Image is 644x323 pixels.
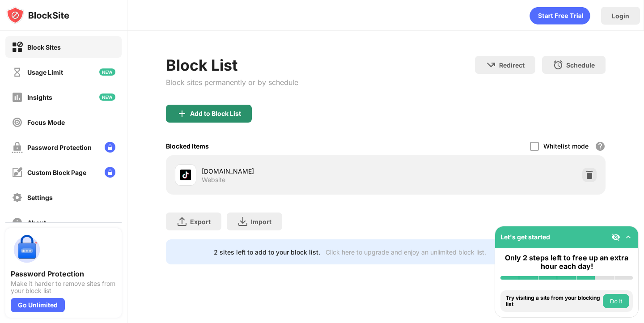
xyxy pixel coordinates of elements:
[11,280,116,294] div: Make it harder to remove sites from your block list
[202,176,225,184] div: Website
[603,294,629,308] button: Do it
[11,298,65,312] div: Go Unlimited
[12,67,23,78] img: time-usage-off.svg
[12,142,23,153] img: password-protection-off.svg
[12,167,23,178] img: customize-block-page-off.svg
[6,6,69,24] img: logo-blocksite.svg
[166,56,298,74] div: Block List
[12,92,23,103] img: insights-off.svg
[180,170,191,180] img: favicons
[11,234,43,266] img: push-password-protection.svg
[611,233,620,242] img: eye-not-visible.svg
[105,167,115,178] img: lock-menu.svg
[190,218,211,225] div: Export
[11,269,116,278] div: Password Protection
[27,119,65,126] div: Focus Mode
[27,93,52,101] div: Insights
[12,117,23,128] img: focus-off.svg
[214,248,320,256] div: 2 sites left to add to your block list.
[566,61,595,69] div: Schedule
[12,42,23,53] img: block-on.svg
[500,233,550,241] div: Let's get started
[27,68,63,76] div: Usage Limit
[499,61,525,69] div: Redirect
[166,142,209,150] div: Blocked Items
[105,142,115,153] img: lock-menu.svg
[506,295,601,308] div: Try visiting a site from your blocking list
[326,248,486,256] div: Click here to upgrade and enjoy an unlimited block list.
[166,78,298,87] div: Block sites permanently or by schedule
[27,169,86,176] div: Custom Block Page
[612,12,629,20] div: Login
[27,219,46,226] div: About
[530,7,590,25] div: animation
[12,217,23,228] img: about-off.svg
[12,192,23,203] img: settings-off.svg
[27,43,61,51] div: Block Sites
[99,68,115,76] img: new-icon.svg
[202,166,386,176] div: [DOMAIN_NAME]
[543,142,589,150] div: Whitelist mode
[190,110,241,117] div: Add to Block List
[99,93,115,101] img: new-icon.svg
[27,144,92,151] div: Password Protection
[624,233,633,242] img: omni-setup-toggle.svg
[500,254,633,271] div: Only 2 steps left to free up an extra hour each day!
[27,194,53,201] div: Settings
[251,218,271,225] div: Import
